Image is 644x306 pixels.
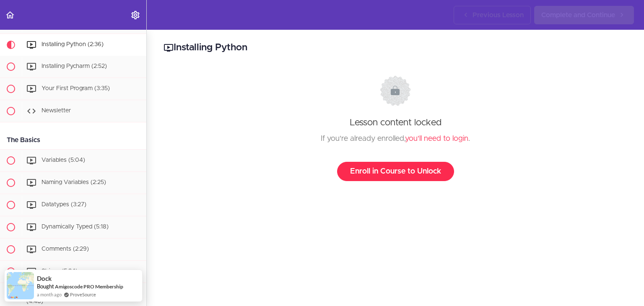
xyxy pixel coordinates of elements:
a: Amigoscode PRO Membership [55,283,123,290]
h2: Installing Python [164,41,627,55]
span: Strings (5:24) [42,268,78,274]
span: Complete and Continue [541,10,615,20]
span: Datatypes (3:27) [42,202,86,207]
span: Variables (5:04) [42,157,85,163]
span: Newsletter [42,108,71,114]
span: Naming Variables (2:25) [42,179,106,185]
span: Dock [37,275,52,282]
a: you'll need to login [405,135,468,143]
div: If you're already enrolled, . [171,132,619,145]
span: Installing Pycharm (2:52) [42,63,107,69]
img: provesource social proof notification image [7,272,34,299]
a: Previous Lesson [454,6,531,24]
svg: Back to course curriculum [5,10,15,20]
span: Previous Lesson [473,10,524,20]
span: Bought [37,283,54,290]
a: Enroll in Course to Unlock [337,162,454,181]
svg: Settings Menu [130,10,140,20]
span: Installing Python (2:36) [42,41,104,47]
span: Dynamically Typed (5:18) [42,224,109,230]
span: Your First Program (3:35) [42,86,110,91]
div: Lesson content locked [171,75,619,181]
span: Comments (2:29) [42,246,89,252]
a: Complete and Continue [534,6,634,24]
a: ProveSource [70,291,96,298]
span: a month ago [37,291,62,298]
